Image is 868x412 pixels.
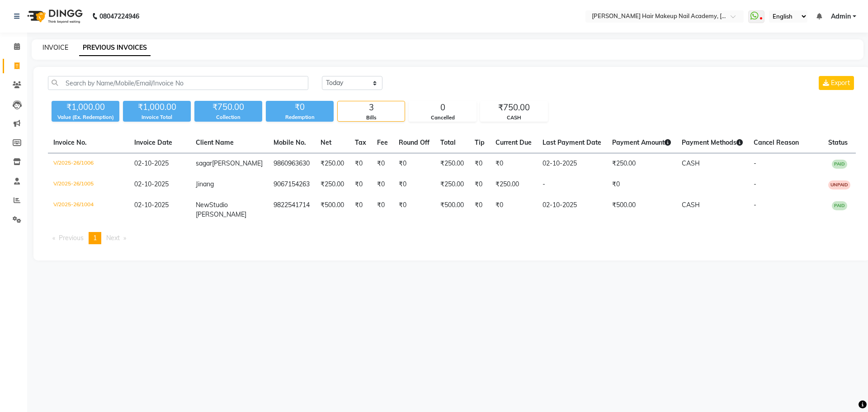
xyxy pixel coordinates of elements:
[537,153,607,175] td: 02-10-2025
[393,195,435,225] td: ₹0
[832,201,847,210] span: PAID
[196,180,214,188] span: Jinang
[59,234,84,242] span: Previous
[196,138,234,147] span: Client Name
[194,114,262,121] div: Collection
[355,138,366,147] span: Tax
[79,40,151,56] a: PREVIOUS INVOICES
[490,174,537,195] td: ₹250.00
[194,101,262,114] div: ₹750.00
[338,101,405,114] div: 3
[831,79,850,87] span: Export
[399,138,429,147] span: Round Off
[409,114,476,122] div: Cancelled
[52,101,119,114] div: ₹1,000.00
[537,174,607,195] td: -
[475,138,485,147] span: Tip
[134,180,169,188] span: 02-10-2025
[607,174,676,195] td: ₹0
[349,153,372,175] td: ₹0
[607,153,676,175] td: ₹250.00
[377,138,388,147] span: Fee
[23,4,85,29] img: logo
[134,159,169,167] span: 02-10-2025
[196,201,246,218] span: Studio [PERSON_NAME]
[123,101,191,114] div: ₹1,000.00
[268,174,315,195] td: 9067154263
[832,160,847,169] span: PAID
[52,114,119,121] div: Value (Ex. Redemption)
[372,174,393,195] td: ₹0
[819,76,854,90] button: Export
[372,153,393,175] td: ₹0
[607,195,676,225] td: ₹500.00
[42,43,68,52] a: INVOICE
[754,159,756,167] span: -
[435,153,469,175] td: ₹250.00
[196,201,209,209] span: New
[537,195,607,225] td: 02-10-2025
[123,114,191,121] div: Invoice Total
[268,195,315,225] td: 9822541714
[266,101,334,114] div: ₹0
[134,138,172,147] span: Invoice Date
[435,174,469,195] td: ₹250.00
[268,153,315,175] td: 9860963630
[440,138,456,147] span: Total
[53,138,87,147] span: Invoice No.
[469,153,490,175] td: ₹0
[682,201,700,209] span: CASH
[349,195,372,225] td: ₹0
[321,138,331,147] span: Net
[48,76,308,90] input: Search by Name/Mobile/Email/Invoice No
[542,138,601,147] span: Last Payment Date
[754,180,756,188] span: -
[481,114,547,122] div: CASH
[612,138,671,147] span: Payment Amount
[99,4,139,29] b: 08047224946
[831,12,851,21] span: Admin
[495,138,532,147] span: Current Due
[481,101,547,114] div: ₹750.00
[48,153,129,175] td: V/2025-26/1006
[682,159,700,167] span: CASH
[393,153,435,175] td: ₹0
[266,114,334,121] div: Redemption
[315,174,349,195] td: ₹250.00
[409,101,476,114] div: 0
[754,138,799,147] span: Cancel Reason
[828,180,850,189] span: UNPAID
[754,201,756,209] span: -
[490,153,537,175] td: ₹0
[349,174,372,195] td: ₹0
[393,174,435,195] td: ₹0
[372,195,393,225] td: ₹0
[48,174,129,195] td: V/2025-26/1005
[828,138,848,147] span: Status
[682,138,743,147] span: Payment Methods
[106,234,120,242] span: Next
[338,114,405,122] div: Bills
[469,174,490,195] td: ₹0
[274,138,306,147] span: Mobile No.
[134,201,169,209] span: 02-10-2025
[212,159,263,167] span: [PERSON_NAME]
[48,195,129,225] td: V/2025-26/1004
[490,195,537,225] td: ₹0
[315,195,349,225] td: ₹500.00
[469,195,490,225] td: ₹0
[93,234,97,242] span: 1
[48,232,856,244] nav: Pagination
[196,159,212,167] span: sagar
[315,153,349,175] td: ₹250.00
[435,195,469,225] td: ₹500.00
